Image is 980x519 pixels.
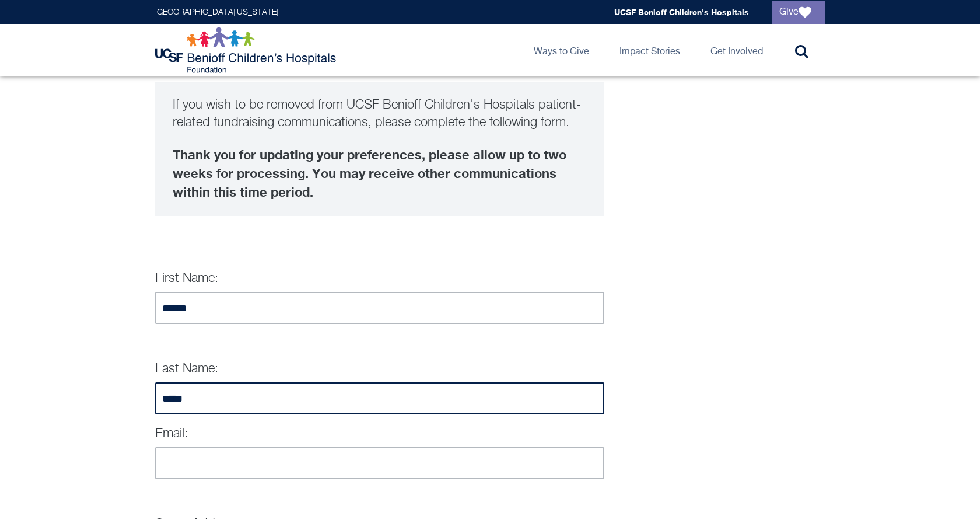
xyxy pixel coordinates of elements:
[155,363,218,375] label: Last Name:
[155,8,278,16] a: [GEOGRAPHIC_DATA][US_STATE]
[614,7,749,17] a: UCSF Benioff Children's Hospitals
[173,147,566,200] strong: Thank you for updating your preferences, please allow up to two weeks for processing. You may rec...
[155,427,188,440] label: Email:
[701,24,772,76] a: Get Involved
[173,96,587,131] p: If you wish to be removed from UCSF Benioff Children's Hospitals patient-related fundraising comm...
[772,1,825,24] a: Give
[155,27,339,74] img: Logo for UCSF Benioff Children's Hospitals Foundation
[524,24,598,76] a: Ways to Give
[155,272,218,285] label: First Name:
[610,24,689,76] a: Impact Stories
